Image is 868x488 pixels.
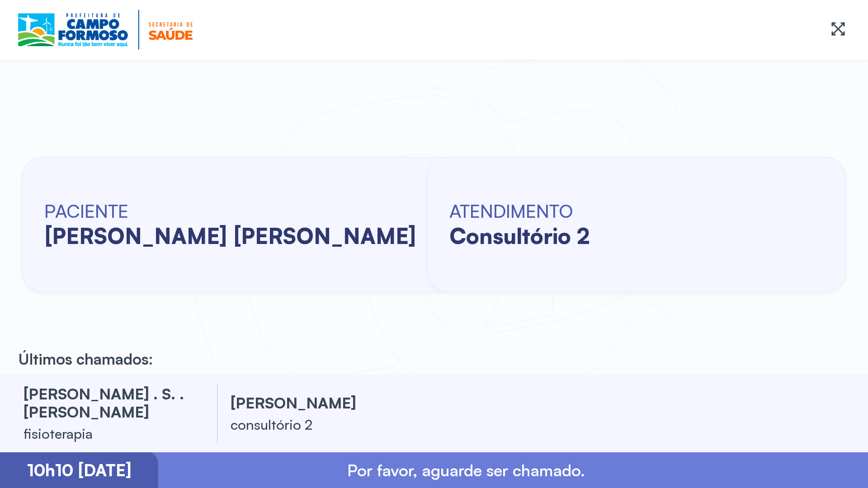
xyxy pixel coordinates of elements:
[231,394,402,412] h3: [PERSON_NAME]
[24,424,195,442] div: fisioterapia
[18,349,153,368] p: Últimos chamados:
[449,200,590,222] h6: ATENDIMENTO
[449,222,590,249] h2: consultório 2
[24,385,195,421] h3: [PERSON_NAME] . s. . [PERSON_NAME]
[231,415,402,433] div: consultório 2
[44,222,416,249] h2: [PERSON_NAME] [PERSON_NAME]
[18,10,193,50] img: Logotipo do estabelecimento
[44,200,416,222] h6: PACIENTE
